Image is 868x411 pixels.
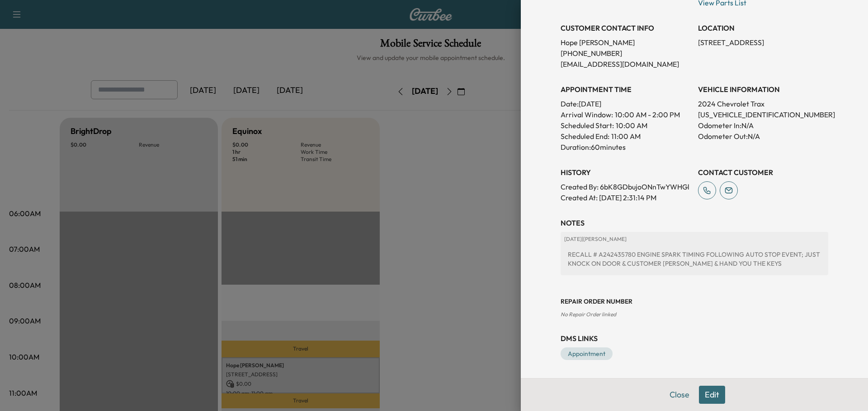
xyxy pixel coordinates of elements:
[561,181,691,192] p: Created By : 6bK8GDbujoONnTwYWHGl
[561,84,691,95] h3: APPOINTMENT TIME
[698,84,828,95] h3: VEHICLE INFORMATION
[561,109,691,120] p: Arrival Window:
[561,131,609,142] p: Scheduled End:
[698,109,828,120] p: [US_VEHICLE_IDENTIFICATION_NUMBER]
[561,59,691,69] p: [EMAIL_ADDRESS][DOMAIN_NAME]
[611,131,641,142] p: 11:00 AM
[561,37,691,48] p: Hope [PERSON_NAME]
[615,109,680,120] span: 10:00 AM - 2:00 PM
[699,386,725,404] button: Edit
[698,167,828,178] h3: CONTACT CUSTOMER
[561,347,613,360] a: Appointment
[561,23,691,33] h3: CUSTOMER CONTACT INFO
[561,142,691,152] p: Duration: 60 minutes
[564,236,825,243] p: [DATE] | [PERSON_NAME]
[698,23,828,33] h3: LOCATION
[561,333,828,344] h3: DMS Links
[561,297,828,306] h3: Repair Order number
[564,246,825,272] div: RECALL # A242435780 ENGINE SPARK TIMING FOLLOWING AUTO STOP EVENT; JUST KNOCK ON DOOR & CUSTOMER ...
[616,120,647,131] p: 10:00 AM
[561,98,691,109] p: Date: [DATE]
[698,98,828,109] p: 2024 Chevrolet Trax
[698,120,828,131] p: Odometer In: N/A
[561,311,616,318] span: No Repair Order linked
[561,167,691,178] h3: History
[664,386,695,404] button: Close
[561,217,828,228] h3: NOTES
[561,120,614,131] p: Scheduled Start:
[698,131,828,142] p: Odometer Out: N/A
[561,192,691,203] p: Created At : [DATE] 2:31:14 PM
[698,37,828,48] p: [STREET_ADDRESS]
[561,48,691,59] p: [PHONE_NUMBER]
